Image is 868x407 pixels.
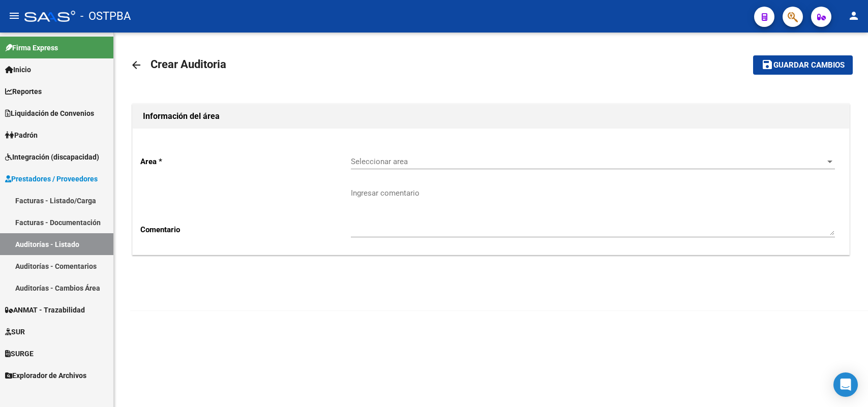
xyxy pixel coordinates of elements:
button: Guardar cambios [753,55,853,74]
span: Guardar cambios [773,61,845,70]
span: ANMAT - Trazabilidad [5,304,85,316]
span: - OSTPBA [80,5,131,27]
span: Prestadores / Proveedores [5,173,98,184]
div: Open Intercom Messenger [833,372,858,397]
mat-icon: menu [8,10,20,22]
h1: Información del área [143,108,839,124]
span: Inicio [5,64,31,75]
span: Liquidación de Convenios [5,108,94,119]
span: Padrón [5,130,38,141]
span: Firma Express [5,42,58,53]
span: Explorador de Archivos [5,370,86,381]
p: Area * [140,156,351,167]
p: Comentario [140,224,351,235]
span: Crear Auditoria [151,58,226,71]
span: SUR [5,326,25,337]
mat-icon: person [848,10,860,22]
span: Integración (discapacidad) [5,151,99,163]
mat-icon: arrow_back [130,59,142,71]
span: Reportes [5,86,42,97]
span: SURGE [5,348,34,359]
mat-icon: save [761,58,773,71]
span: Seleccionar area [351,157,826,166]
